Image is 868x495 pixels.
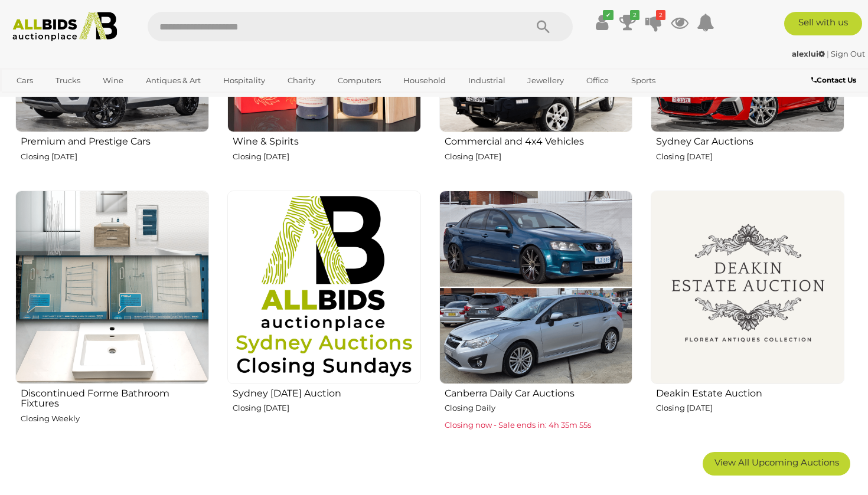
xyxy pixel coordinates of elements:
[21,150,209,163] p: Closing [DATE]
[280,71,323,90] a: Charity
[439,191,633,384] img: Canberra Daily Car Auctions
[656,401,844,415] p: Closing [DATE]
[827,49,829,58] span: |
[630,10,639,20] i: 2
[651,191,844,384] img: Deakin Estate Auction
[15,190,209,443] a: Discontinued Forme Bathroom Fixtures Closing Weekly
[445,150,633,163] p: Closing [DATE]
[645,12,663,33] a: 2
[21,385,209,409] h2: Discontinued Forme Bathroom Fixtures
[792,49,825,58] strong: alexlui
[811,76,856,84] b: Contact Us
[811,74,859,87] a: Contact Us
[396,71,453,90] a: Household
[216,71,273,90] a: Hospitality
[439,190,633,443] a: Canberra Daily Car Auctions Closing Daily Closing now - Sale ends in: 4h 35m 55s
[233,401,421,415] p: Closing [DATE]
[603,10,614,20] i: ✔
[21,133,209,147] h2: Premium and Prestige Cars
[656,10,665,20] i: 2
[579,71,616,90] a: Office
[227,191,421,384] img: Sydney Sunday Auction
[445,401,633,415] p: Closing Daily
[9,71,41,90] a: Cars
[15,191,209,384] img: Discontinued Forme Bathroom Fixtures
[6,12,123,41] img: Allbids.com.au
[593,12,611,33] a: ✔
[784,12,862,35] a: Sell with us
[233,385,421,399] h2: Sydney [DATE] Auction
[95,71,131,90] a: Wine
[650,190,844,443] a: Deakin Estate Auction Closing [DATE]
[714,457,839,468] span: View All Upcoming Auctions
[227,190,421,443] a: Sydney [DATE] Auction Closing [DATE]
[445,385,633,399] h2: Canberra Daily Car Auctions
[233,133,421,147] h2: Wine & Spirits
[445,133,633,147] h2: Commercial and 4x4 Vehicles
[619,12,637,33] a: 2
[48,71,88,90] a: Trucks
[831,49,865,58] a: Sign Out
[9,90,108,110] a: [GEOGRAPHIC_DATA]
[656,133,844,147] h2: Sydney Car Auctions
[520,71,572,90] a: Jewellery
[792,49,827,58] a: alexlui
[624,71,663,90] a: Sports
[138,71,208,90] a: Antiques & Art
[703,452,850,476] a: View All Upcoming Auctions
[330,71,389,90] a: Computers
[461,71,513,90] a: Industrial
[233,150,421,163] p: Closing [DATE]
[21,412,209,425] p: Closing Weekly
[514,12,573,41] button: Search
[445,420,591,430] span: Closing now - Sale ends in: 4h 35m 55s
[656,385,844,399] h2: Deakin Estate Auction
[656,150,844,163] p: Closing [DATE]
